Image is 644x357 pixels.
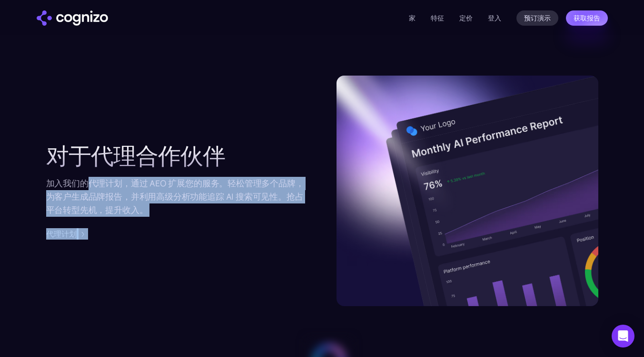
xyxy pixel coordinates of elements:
[516,10,558,26] a: 预订演示
[612,325,634,347] div: 打开 Intercom Messenger
[46,228,88,240] a: 代理计划
[46,142,225,170] font: 对于代理合作伙伴
[574,14,600,22] font: 获取报告
[37,10,108,26] img: cognizo 徽标
[37,10,108,26] a: 家
[524,14,551,22] font: 预订演示
[488,12,501,24] a: 登入
[409,14,416,22] a: 家
[566,10,608,26] a: 获取报告
[488,14,501,22] font: 登入
[46,178,304,215] font: 加入我们的代理计划，通过 AEO 扩展您的服务。轻松管理多个品牌，为客户生成品牌报告，并利用高级分析功能追踪 AI 搜索可见性。抢占平台转型先机，提升收入。
[431,14,444,22] a: 特征
[459,14,473,22] a: 定价
[46,229,77,239] font: 代理计划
